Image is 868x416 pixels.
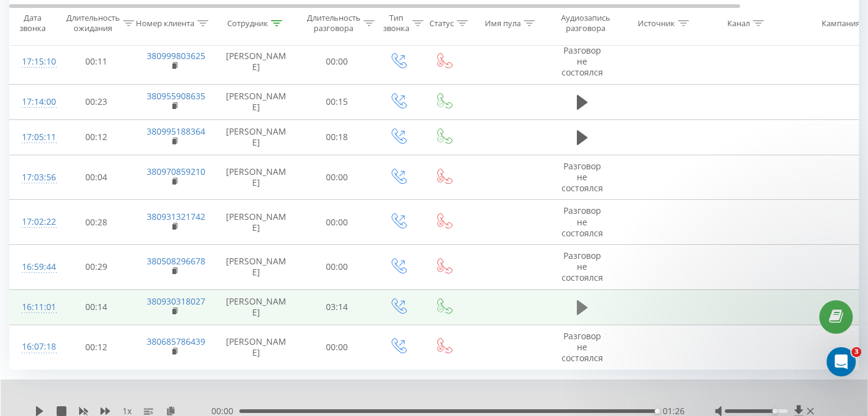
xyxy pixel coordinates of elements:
td: 00:14 [58,289,135,325]
div: Сотрудник [227,18,268,28]
td: [PERSON_NAME] [214,119,299,155]
div: 17:05:11 [22,125,46,149]
td: [PERSON_NAME] [214,155,299,200]
div: Имя пула [485,18,521,28]
td: 00:04 [58,155,135,200]
div: Длительность ожидания [66,13,120,33]
td: 00:00 [299,200,375,245]
td: [PERSON_NAME] [214,84,299,119]
div: Длительность разговора [307,13,361,33]
a: 380955908635 [147,90,205,102]
a: 380995188364 [147,125,205,137]
div: Accessibility label [655,409,660,414]
div: 16:11:01 [22,295,46,319]
div: 17:15:10 [22,50,46,74]
div: Accessibility label [773,409,778,414]
td: 00:29 [58,245,135,290]
div: 17:02:22 [22,210,46,234]
td: [PERSON_NAME] [214,325,299,370]
td: [PERSON_NAME] [214,200,299,245]
td: 00:15 [299,84,375,119]
td: 00:00 [299,39,375,84]
td: 00:12 [58,325,135,370]
div: Канал [727,18,750,28]
td: 00:00 [299,245,375,290]
div: Источник [638,18,675,28]
div: 17:14:00 [22,90,46,114]
td: 00:28 [58,200,135,245]
span: Разговор не состоялся [562,205,603,238]
td: [PERSON_NAME] [214,245,299,290]
td: 00:00 [299,155,375,200]
div: Номер клиента [136,18,194,28]
span: Разговор не состоялся [562,250,603,283]
td: 00:12 [58,119,135,155]
td: [PERSON_NAME] [214,39,299,84]
div: Аудиозапись разговора [556,13,615,33]
span: Разговор не состоялся [562,160,603,194]
td: 00:18 [299,119,375,155]
div: Тип звонка [383,13,409,33]
td: 03:14 [299,289,375,325]
div: Дата звонка [10,13,55,33]
div: 16:59:44 [22,255,46,279]
a: 380930318027 [147,295,205,307]
div: Статус [429,18,454,28]
a: 380685786439 [147,336,205,347]
td: 00:00 [299,325,375,370]
a: 380970859210 [147,166,205,177]
div: Кампания [822,18,860,28]
div: 16:07:18 [22,335,46,359]
iframe: Intercom live chat [827,347,856,376]
a: 380999803625 [147,50,205,62]
td: 00:11 [58,39,135,84]
a: 380508296678 [147,255,205,267]
span: Разговор не состоялся [562,330,603,364]
div: 17:03:56 [22,166,46,189]
span: 3 [852,347,861,357]
a: 380931321742 [147,211,205,222]
td: 00:23 [58,84,135,119]
td: [PERSON_NAME] [214,289,299,325]
span: Разговор не состоялся [562,44,603,78]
